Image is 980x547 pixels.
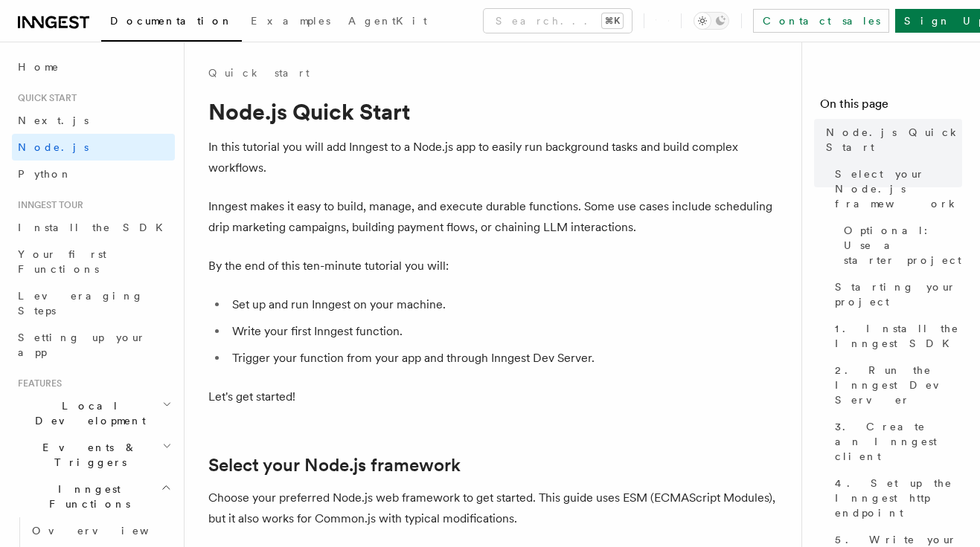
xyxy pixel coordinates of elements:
button: Local Development [12,392,175,434]
h1: Node.js Quick Start [208,98,790,125]
span: 4. Set up the Inngest http endpoint [835,476,962,520]
a: Install the SDK [12,214,175,241]
span: Python [18,168,72,180]
a: 4. Set up the Inngest http endpoint [829,470,962,526]
button: Toggle dark mode [694,12,729,30]
a: Overview [26,517,175,544]
a: Select your Node.js framework [208,455,461,476]
span: 1. Install the Inngest SDK [835,321,962,351]
span: 2. Run the Inngest Dev Server [835,363,962,407]
span: Features [12,378,62,389]
span: Examples [251,15,330,27]
span: Optional: Use a starter project [844,223,962,268]
span: Leveraging Steps [18,290,144,317]
span: Next.js [18,114,89,126]
a: 2. Run the Inngest Dev Server [829,357,962,413]
span: Overview [32,525,185,537]
span: Home [18,59,60,74]
p: Choose your preferred Node.js web framework to get started. This guide uses ESM (ECMAScript Modul... [208,488,790,529]
a: Starting your project [829,273,962,315]
a: 1. Install the Inngest SDK [829,315,962,357]
span: Local Development [12,398,162,428]
a: Examples [242,4,339,40]
span: Setting up your app [18,331,146,358]
span: Events & Triggers [12,440,162,470]
a: AgentKit [339,4,436,40]
p: In this tutorial you will add Inngest to a Node.js app to easily run background tasks and build c... [208,137,790,178]
a: Node.js [12,134,175,161]
span: Inngest tour [12,199,83,211]
span: Starting your project [835,279,962,309]
a: Setting up your app [12,324,175,366]
button: Search...⌘K [484,9,632,33]
a: Documentation [101,4,242,42]
span: Quick start [12,92,77,104]
p: By the end of this ten-minute tutorial you will: [208,256,790,276]
a: Quick start [208,65,310,80]
a: Your first Functions [12,241,175,282]
li: Set up and run Inngest on your machine. [228,294,790,315]
span: Node.js Quick Start [826,125,962,155]
span: Select your Node.js framework [835,166,962,211]
li: Write your first Inngest function. [228,321,790,342]
span: Your first Functions [18,248,106,275]
a: Contact sales [753,9,889,33]
a: Home [12,54,175,80]
span: Documentation [110,15,233,27]
span: 3. Create an Inngest client [835,419,962,464]
a: Node.js Quick Start [820,119,962,161]
a: Next.js [12,107,175,134]
span: AgentKit [348,15,427,27]
button: Events & Triggers [12,434,175,476]
li: Trigger your function from your app and through Inngest Dev Server. [228,348,790,369]
p: Let's get started! [208,386,790,407]
a: Select your Node.js framework [829,161,962,217]
a: Leveraging Steps [12,282,175,324]
h4: On this page [820,95,962,119]
kbd: ⌘K [602,13,623,28]
a: 3. Create an Inngest client [829,413,962,470]
span: Install the SDK [18,221,172,233]
button: Inngest Functions [12,476,175,517]
span: Inngest Functions [12,482,161,511]
span: Node.js [18,141,89,153]
a: Python [12,161,175,187]
p: Inngest makes it easy to build, manage, and execute durable functions. Some use cases include sch... [208,196,790,238]
a: Optional: Use a starter project [838,217,962,273]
